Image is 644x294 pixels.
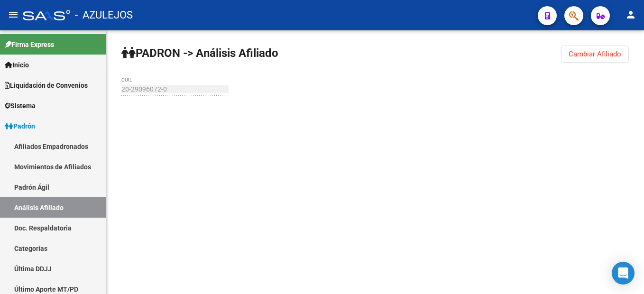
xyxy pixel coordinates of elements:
mat-icon: menu [8,9,19,20]
span: Liquidación de Convenios [5,80,88,91]
div: Open Intercom Messenger [612,262,635,285]
span: Inicio [5,60,29,70]
button: Cambiar Afiliado [561,46,629,63]
strong: PADRON -> Análisis Afiliado [121,46,278,60]
span: - AZULEJOS [75,5,133,26]
span: Padrón [5,121,35,131]
span: Cambiar Afiliado [569,50,621,58]
span: Firma Express [5,39,54,50]
mat-icon: person [625,9,636,20]
span: Sistema [5,101,36,111]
